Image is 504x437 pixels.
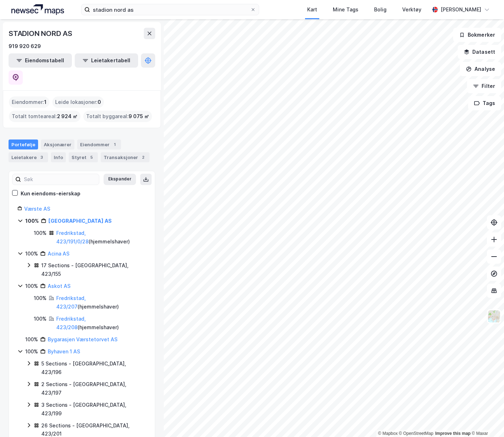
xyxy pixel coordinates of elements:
button: Bokmerker [453,28,501,42]
div: 3 [38,154,45,161]
input: Søk [21,174,99,185]
div: 3 Sections - [GEOGRAPHIC_DATA], 423/199 [41,401,146,418]
a: OpenStreetMap [399,431,434,436]
a: Byhaven 1 AS [48,348,80,354]
button: Filter [467,79,501,93]
div: Eiendommer [77,139,121,149]
button: Tags [468,96,501,110]
div: Kart [307,5,317,14]
a: Askot AS [48,283,70,289]
div: [PERSON_NAME] [441,5,481,14]
div: 100% [25,249,38,258]
div: Totalt tomteareal : [9,111,80,122]
div: Transaksjoner [101,152,149,162]
div: Portefølje [9,139,38,149]
span: 2 924 ㎡ [57,112,78,121]
a: Fredrikstad, 423/191/0/28 [56,230,89,244]
div: 100% [34,315,47,323]
img: Z [487,310,501,323]
button: Ekspander [104,174,136,185]
div: 5 Sections - [GEOGRAPHIC_DATA], 423/196 [41,359,146,377]
span: 0 [98,98,101,106]
div: 17 Sections - [GEOGRAPHIC_DATA], 423/155 [41,261,146,278]
button: Eiendomstabell [9,53,72,68]
a: Improve this map [435,431,471,436]
a: Bygarasjen Værstetorvet AS [48,336,117,342]
div: ( hjemmelshaver ) [56,294,146,311]
div: 1 [111,141,118,148]
a: Værste AS [24,206,50,212]
div: Styret [69,152,98,162]
div: 2 Sections - [GEOGRAPHIC_DATA], 423/197 [41,380,146,397]
div: 100% [25,217,39,225]
iframe: Chat Widget [468,403,504,437]
div: STADION NORD AS [9,28,74,39]
div: 100% [25,282,38,290]
div: Eiendommer : [9,96,49,108]
button: Analyse [460,62,501,76]
div: Bolig [374,5,387,14]
span: 1 [44,98,47,106]
a: Acina AS [48,251,69,257]
input: Søk på adresse, matrikkel, gårdeiere, leietakere eller personer [90,4,250,15]
div: Verktøy [402,5,421,14]
span: 9 075 ㎡ [128,112,149,121]
div: 100% [25,347,38,356]
img: logo.a4113a55bc3d86da70a041830d287a7e.svg [11,4,64,15]
div: ( hjemmelshaver ) [56,229,146,246]
div: Totalt byggareal : [83,111,152,122]
div: 919 920 629 [9,42,41,51]
button: Datasett [458,45,501,59]
div: 100% [34,294,47,302]
div: Leietakere [9,152,48,162]
div: ( hjemmelshaver ) [56,315,146,332]
div: 100% [34,229,47,237]
a: [GEOGRAPHIC_DATA] AS [48,218,112,224]
div: Leide lokasjoner : [52,96,104,108]
div: 5 [88,154,95,161]
button: Leietakertabell [75,53,138,68]
div: Aksjonærer [41,139,74,149]
div: Mine Tags [333,5,358,14]
a: Mapbox [378,431,398,436]
a: Fredrikstad, 423/207 [56,295,86,310]
div: Info [51,152,66,162]
a: Fredrikstad, 423/208 [56,316,86,330]
div: 100% [25,335,38,344]
div: 2 [140,154,147,161]
div: Kun eiendoms-eierskap [21,189,80,198]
